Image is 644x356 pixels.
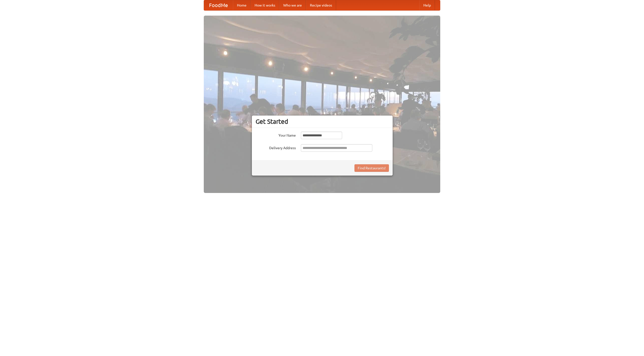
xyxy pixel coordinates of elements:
a: FoodMe [204,0,233,10]
label: Delivery Address [256,144,296,150]
button: Find Restaurants! [354,164,389,172]
a: Help [419,0,435,10]
h3: Get Started [256,118,389,125]
a: Who we are [279,0,306,10]
a: Home [233,0,251,10]
a: Recipe videos [306,0,336,10]
a: How it works [251,0,279,10]
label: Your Name [256,132,296,138]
